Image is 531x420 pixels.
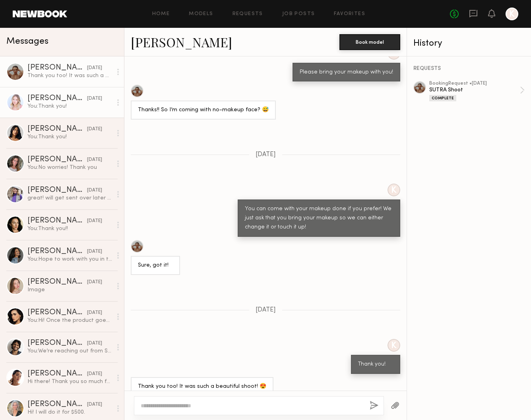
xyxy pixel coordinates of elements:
[27,72,112,79] div: Thank you too! It was such a beautiful shoot! 😍
[87,401,102,408] div: [DATE]
[87,370,102,378] div: [DATE]
[256,307,276,314] span: [DATE]
[27,95,87,103] div: [PERSON_NAME]
[27,309,87,317] div: [PERSON_NAME]
[87,126,102,133] div: [DATE]
[429,95,456,101] div: Complete
[27,370,87,378] div: [PERSON_NAME]
[27,194,112,202] div: great! will get sent over later [DATE]
[27,347,112,355] div: You: We’re reaching out from SUTRA—we’ll be at a trade show this week in [GEOGRAPHIC_DATA] at the...
[87,95,102,103] div: [DATE]
[87,279,102,286] div: [DATE]
[429,81,525,101] a: bookingRequest •[DATE]SUTRA ShootComplete
[27,408,112,416] div: Hi! I will do it for $500.
[339,38,400,45] a: Book model
[138,382,266,391] div: Thank you too! It was such a beautiful shoot! 😍
[152,12,170,17] a: Home
[27,156,87,164] div: [PERSON_NAME]
[87,309,102,317] div: [DATE]
[87,187,102,194] div: [DATE]
[27,401,87,408] div: [PERSON_NAME]
[27,225,112,232] div: You: Thank you!!
[233,12,263,17] a: Requests
[131,33,232,50] a: [PERSON_NAME]
[87,340,102,347] div: [DATE]
[138,261,173,270] div: Sure, got it!
[506,8,518,20] a: K
[87,217,102,225] div: [DATE]
[27,248,87,255] div: [PERSON_NAME]
[27,317,112,324] div: You: Hi! Once the product goes live I can share!
[27,133,112,141] div: You: Thank you!
[6,37,48,46] span: Messages
[27,339,87,347] div: [PERSON_NAME]
[27,286,112,294] div: Image
[429,86,520,94] div: SUTRA Shoot
[429,81,520,86] div: booking Request • [DATE]
[358,360,393,369] div: Thank you!
[413,39,525,48] div: History
[300,68,393,77] div: Please bring your makeup with you!
[27,103,112,110] div: You: Thank you!
[27,125,87,133] div: [PERSON_NAME]
[27,217,87,225] div: [PERSON_NAME]
[27,278,87,286] div: [PERSON_NAME]
[256,151,276,158] span: [DATE]
[282,12,315,17] a: Job Posts
[87,156,102,164] div: [DATE]
[87,64,102,72] div: [DATE]
[339,34,400,50] button: Book model
[27,64,87,72] div: [PERSON_NAME]
[245,205,393,232] div: You can come with your makeup done if you prefer! We just ask that you bring your makeup so we ca...
[189,12,213,17] a: Models
[138,106,269,115] div: Thanks!! So I’m coming with no-makeup face? 😅
[87,248,102,255] div: [DATE]
[27,255,112,263] div: You: Hope to work with you in the future!
[27,186,87,194] div: [PERSON_NAME]
[413,66,525,72] div: REQUESTS
[27,164,112,171] div: You: No worries! Thank you
[27,378,112,385] div: Hi there! Thank you so much for reaching out and considering me for this opportunity , I’d love t...
[334,12,365,17] a: Favorites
